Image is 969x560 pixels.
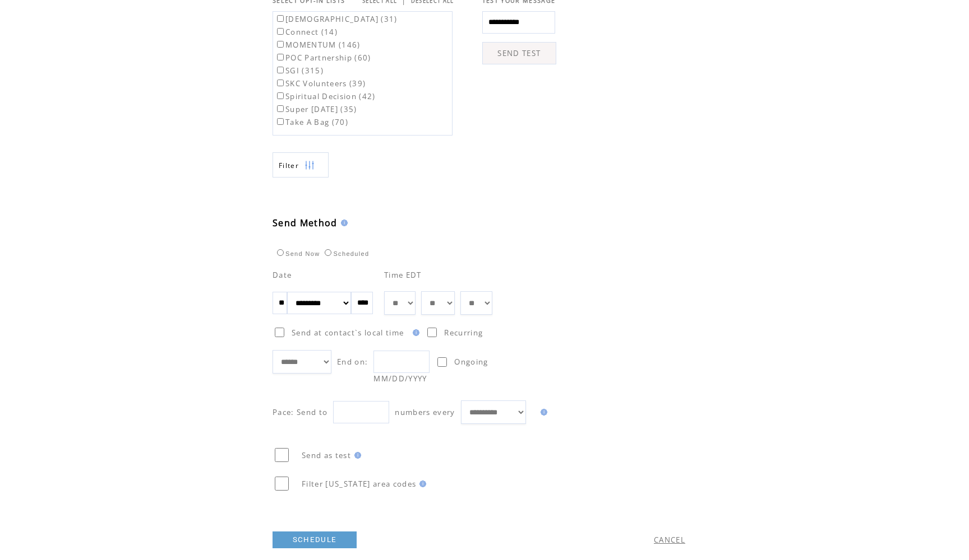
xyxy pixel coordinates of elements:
span: Pace: Send to [273,407,327,417]
input: POC Partnership (60) [277,54,284,60]
span: Send at contact`s local time [292,328,404,338]
label: MOMENTUM (146) [275,40,361,50]
a: SCHEDULE [273,531,357,548]
label: Send Now [274,250,320,257]
label: Connect (14) [275,27,338,37]
label: SGI (315) [275,66,324,76]
img: help.gif [338,220,348,226]
label: Scheduled [322,250,369,257]
input: Spiritual Decision (42) [277,92,284,99]
img: help.gif [537,409,547,416]
img: help.gif [416,480,426,487]
span: Ongoing [454,357,488,367]
img: help.gif [351,452,361,459]
a: CANCEL [654,535,685,545]
span: Recurring [444,328,483,338]
input: Send Now [277,249,284,256]
span: End on: [337,357,368,367]
a: Filter [273,152,329,178]
span: Time EDT [384,270,422,280]
input: SKC Volunteers (39) [277,80,284,86]
input: MOMENTUM (146) [277,41,284,48]
span: MM/DD/YYYY [373,374,427,384]
span: numbers every [395,407,455,417]
input: Connect (14) [277,28,284,35]
input: SGI (315) [277,67,284,73]
span: Date [273,270,292,280]
img: help.gif [409,329,419,336]
label: POC Partnership (60) [275,53,371,63]
label: Spiritual Decision (42) [275,91,376,101]
label: Take A Bag (70) [275,117,348,127]
a: SEND TEST [482,42,556,64]
input: [DEMOGRAPHIC_DATA] (31) [277,15,284,22]
label: Super [DATE] (35) [275,104,357,114]
input: Scheduled [325,249,331,256]
span: Send Method [273,217,338,229]
img: filters.png [304,153,315,178]
label: [DEMOGRAPHIC_DATA] (31) [275,14,398,24]
span: Show filters [279,161,299,170]
span: Send as test [302,450,351,460]
span: Filter [US_STATE] area codes [302,479,416,489]
label: SKC Volunteers (39) [275,78,366,88]
input: Super [DATE] (35) [277,105,284,112]
input: Take A Bag (70) [277,118,284,125]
